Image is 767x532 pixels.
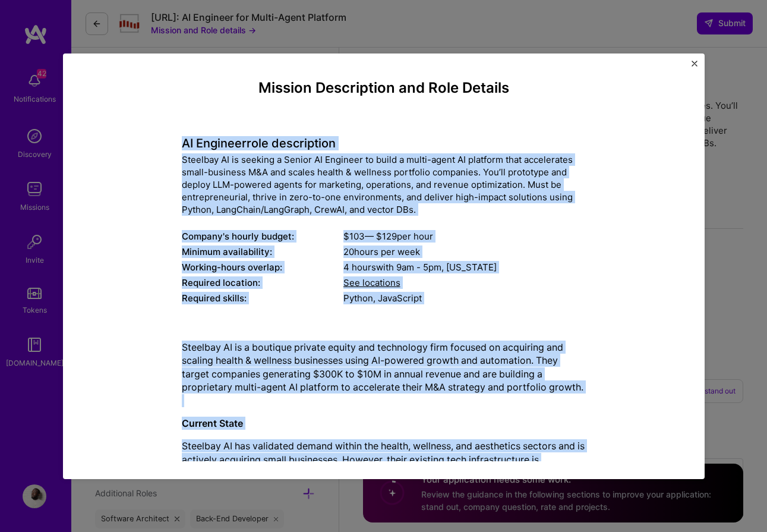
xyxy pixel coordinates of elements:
div: Keywords nach Traffic [129,70,205,78]
div: v 4.0.25 [33,19,58,29]
img: website_grey.svg [19,31,29,40]
div: Required location: [182,276,343,289]
h4: AI Engineer role description [182,136,586,150]
div: Company's hourly budget: [182,230,343,243]
img: tab_keywords_by_traffic_grey.svg [116,69,125,78]
div: Domain: [DOMAIN_NAME] [31,31,131,40]
strong: Current State [182,417,243,429]
div: Python, JavaScript [343,292,586,304]
p: Steelbay AI has validated demand within the health, wellness, and aesthetics sectors and is activ... [182,439,586,493]
h4: Mission Description and Role Details [182,80,586,97]
img: tab_domain_overview_orange.svg [48,69,58,78]
img: logo_orange.svg [19,19,29,29]
div: Domain [61,70,87,78]
div: Minimum availability: [182,245,343,258]
div: 20 hours per week [343,245,586,258]
div: Required skills: [182,292,343,304]
p: Steelbay AI is a boutique private equity and technology firm focused on acquiring and scaling hea... [182,341,586,407]
span: 9am - 5pm , [394,262,446,273]
span: See locations [343,277,400,288]
button: Close [692,61,697,73]
div: $ 103 — $ 129 per hour [343,230,586,243]
div: Steelbay AI is seeking a Senior AI Engineer to build a multi-agent AI platform that accelerates s... [182,153,586,216]
div: Working-hours overlap: [182,261,343,273]
div: 4 hours with [US_STATE] [343,261,586,273]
